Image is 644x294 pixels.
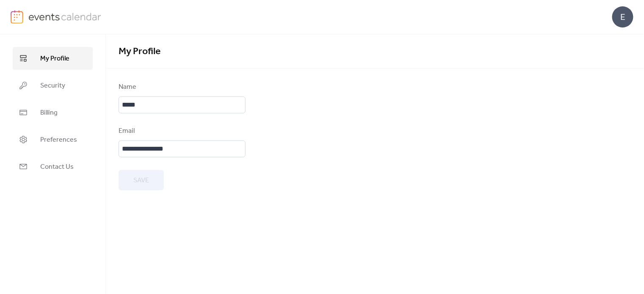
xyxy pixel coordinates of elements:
[119,82,244,92] div: Name
[40,54,69,64] span: My Profile
[119,42,160,61] span: My Profile
[13,128,93,151] a: Preferences
[40,135,77,145] span: Preferences
[13,101,93,124] a: Billing
[13,155,93,178] a: Contact Us
[40,108,58,118] span: Billing
[28,10,102,23] img: logo-type
[40,81,65,91] span: Security
[13,74,93,97] a: Security
[13,47,93,70] a: My Profile
[612,6,633,27] div: E
[119,126,244,136] div: Email
[11,10,23,24] img: logo
[40,162,74,172] span: Contact Us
